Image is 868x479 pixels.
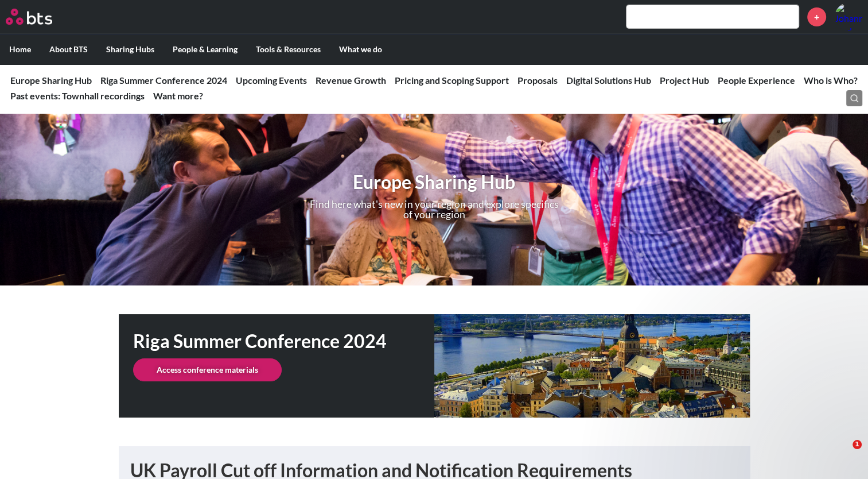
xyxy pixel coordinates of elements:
iframe: Intercom notifications message [639,233,868,448]
a: Upcoming Events [236,75,307,86]
h1: Riga Summer Conference 2024 [133,329,434,354]
a: Access conference materials [133,358,282,381]
label: Sharing Hubs [97,34,164,64]
a: Digital Solutions Hub [566,75,651,86]
img: BTS Logo [6,9,52,25]
a: Revenue Growth [316,75,386,86]
label: What we do [330,34,391,64]
span: 1 [853,440,862,449]
a: People Experience [718,75,795,86]
a: Riga Summer Conference 2024 [100,75,227,86]
p: Find here what's new in your region and explore specifics of your region [309,199,559,219]
a: Europe Sharing Hub [10,75,92,86]
img: Johanna Lindquist [835,3,862,30]
a: Want more? [153,90,203,101]
iframe: Intercom live chat [829,440,857,468]
label: About BTS [40,34,97,64]
a: Profile [835,3,862,30]
a: + [807,7,826,26]
a: Project Hub [660,75,709,86]
a: Pricing and Scoping Support [395,75,509,86]
label: Tools & Resources [247,34,330,64]
a: Past events: Townhall recordings [10,90,145,101]
a: Proposals [517,75,558,86]
h1: Europe Sharing Hub [278,169,590,195]
a: Go home [6,9,73,25]
a: Who is Who? [804,75,858,86]
label: People & Learning [164,34,247,64]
